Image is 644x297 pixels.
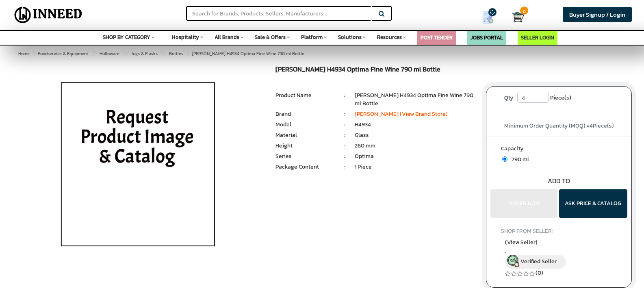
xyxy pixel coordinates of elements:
[43,66,233,269] img: LUIGI BORMIOLI H4934 790ml Fine Wine Bottle
[486,176,631,186] div: ADD TO
[38,50,88,57] span: Foodservice & Equipment
[338,33,362,41] span: Solutions
[335,110,355,118] li: :
[520,7,528,15] span: 0
[100,50,119,57] span: Holloware
[501,145,617,155] label: Capacity
[590,121,593,130] span: 4
[275,131,335,139] li: Material
[504,121,614,130] span: Minimum Order Quantity (MOQ) = Piece(s)
[301,33,323,41] span: Platform
[505,238,613,269] a: (View Seller) , Verified Seller
[33,50,35,57] span: >
[36,50,304,57] span: [PERSON_NAME] H4934 Optima Fine Wine 790 ml Bottle
[520,257,557,266] span: Verified Seller
[377,33,402,41] span: Resources
[470,8,512,27] a: my Quotes
[275,91,335,100] li: Product Name
[335,152,355,160] li: :
[172,33,199,41] span: Hospitality
[563,7,632,22] a: Buyer Signup / Login
[160,49,165,59] span: >
[512,8,518,26] a: Cart 0
[355,142,474,150] li: 260 mm
[167,49,185,59] a: Bottles
[335,121,355,129] li: :
[512,11,524,23] img: Cart
[98,49,121,59] a: Holloware
[36,49,90,59] a: Foodservice & Equipment
[559,189,627,218] button: ASK PRICE & CATALOG
[275,163,335,171] li: Package Content
[335,142,355,150] li: :
[335,131,355,139] li: :
[186,6,371,21] input: Search for Brands, Products, Sellers, Manufacturers...
[550,92,571,104] span: Piece(s)
[122,49,126,59] span: >
[507,255,519,267] img: inneed-verified-seller-icon.png
[421,34,453,41] a: POST TENDER
[131,50,158,57] span: Jugs & Flasks
[355,110,448,118] a: [PERSON_NAME] (View Brand Store)
[17,49,31,59] a: Home
[355,131,474,139] li: Glass
[275,121,335,129] li: Model
[569,10,625,19] span: Buyer Signup / Login
[355,152,474,160] li: Optima
[507,155,529,164] span: 790 ml
[275,66,474,75] h1: [PERSON_NAME] H4934 Optima Fine Wine 790 ml Bottle
[471,34,503,41] a: JOBS PORTAL
[11,5,86,25] img: Inneed.Market
[536,269,543,277] a: (0)
[255,33,286,41] span: Sale & Offers
[335,163,355,171] li: :
[355,91,474,108] li: [PERSON_NAME] H4934 Optima Fine Wine 790 ml Bottle
[215,33,239,41] span: All Brands
[275,110,335,118] li: Brand
[355,121,474,129] li: H4934
[355,163,474,171] li: 1 Piece
[521,34,554,41] a: SELLER LOGIN
[501,228,617,234] h4: SHOP FROM SELLER:
[482,11,494,24] img: Show My Quotes
[103,33,150,41] span: SHOP BY CATEGORY
[505,238,538,247] span: (View Seller)
[169,50,183,57] span: Bottles
[129,49,159,59] a: Jugs & Flasks
[335,91,355,100] li: :
[500,92,517,104] label: Qty
[275,152,335,160] li: Series
[91,49,95,59] span: >
[505,247,613,254] span: ,
[186,49,190,59] span: >
[275,142,335,150] li: Height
